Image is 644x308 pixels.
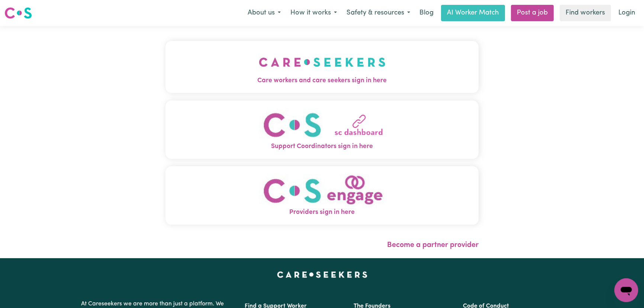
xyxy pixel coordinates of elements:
[511,5,554,21] a: Post a job
[614,5,640,21] a: Login
[165,100,479,159] button: Support Coordinators sign in here
[165,76,479,86] span: Care workers and care seekers sign in here
[342,5,415,21] button: Safety & resources
[286,5,342,21] button: How it works
[165,208,479,217] span: Providers sign in here
[4,4,32,22] a: Careseekers logo
[243,5,286,21] button: About us
[614,278,638,302] iframe: Button to launch messaging window
[441,5,505,21] a: AI Worker Match
[277,272,367,277] a: Careseekers home page
[165,41,479,93] button: Care workers and care seekers sign in here
[4,6,32,20] img: Careseekers logo
[165,166,479,225] button: Providers sign in here
[415,5,438,21] a: Blog
[387,241,479,249] a: Become a partner provider
[165,142,479,151] span: Support Coordinators sign in here
[560,5,611,21] a: Find workers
